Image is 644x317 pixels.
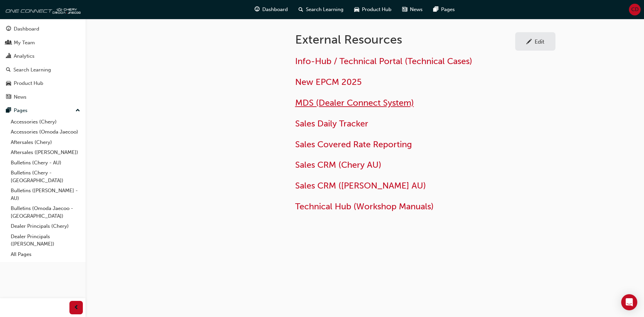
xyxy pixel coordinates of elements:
img: oneconnect [3,3,80,16]
a: Dealer Principals ([PERSON_NAME]) [8,231,83,249]
span: pages-icon [6,108,11,114]
button: DashboardMy TeamAnalyticsSearch LearningProduct HubNews [3,21,83,104]
a: news-iconNews [397,3,428,16]
span: prev-icon [74,304,79,312]
a: Aftersales (Chery) [8,137,83,148]
span: up-icon [75,106,80,115]
a: Search Learning [3,64,83,76]
a: My Team [3,37,83,49]
span: guage-icon [255,5,260,14]
a: Product Hub [3,77,83,90]
a: Accessories (Chery) [8,117,83,127]
div: Search Learning [13,66,51,74]
a: New EPCM 2025 [295,77,362,87]
span: News [410,6,423,13]
div: Product Hub [14,80,43,87]
span: car-icon [354,5,359,14]
span: chart-icon [6,53,11,59]
div: Analytics [14,52,35,60]
span: Product Hub [362,6,391,13]
a: Bulletins (Omoda Jaecoo - [GEOGRAPHIC_DATA]) [8,203,83,221]
div: News [14,93,26,101]
div: Pages [14,107,28,114]
h1: External Resources [295,32,515,47]
a: Bulletins (Chery - AU) [8,158,83,168]
a: Analytics [3,50,83,62]
button: Pages [3,104,83,117]
span: Search Learning [306,6,343,13]
a: guage-iconDashboard [249,3,293,16]
a: Sales CRM ([PERSON_NAME] AU) [295,180,426,191]
button: CD [629,4,641,15]
a: MDS (Dealer Connect System) [295,98,414,108]
a: search-iconSearch Learning [293,3,349,16]
a: Dealer Principals (Chery) [8,221,83,231]
a: All Pages [8,249,83,260]
span: pencil-icon [526,39,532,46]
span: news-icon [6,94,11,100]
span: Dashboard [262,6,288,13]
span: CD [631,6,639,13]
span: car-icon [6,81,11,87]
a: Dashboard [3,23,83,35]
div: My Team [14,39,35,47]
a: Bulletins ([PERSON_NAME] - AU) [8,186,83,203]
a: Edit [515,32,555,51]
a: pages-iconPages [428,3,460,16]
a: Sales CRM (Chery AU) [295,160,381,170]
span: guage-icon [6,26,11,32]
a: Bulletins (Chery - [GEOGRAPHIC_DATA]) [8,168,83,186]
span: people-icon [6,40,11,46]
div: Edit [535,38,544,45]
div: Dashboard [14,25,39,33]
a: Aftersales ([PERSON_NAME]) [8,147,83,158]
a: Info-Hub / Technical Portal (Technical Cases) [295,56,472,66]
span: search-icon [6,67,11,73]
a: Accessories (Omoda Jaecoo) [8,127,83,137]
a: car-iconProduct Hub [349,3,397,16]
span: news-icon [402,5,407,14]
div: Open Intercom Messenger [621,294,637,310]
a: Technical Hub (Workshop Manuals) [295,201,434,212]
span: pages-icon [433,5,438,14]
a: News [3,91,83,103]
a: Sales Covered Rate Reporting [295,139,412,150]
span: search-icon [299,5,303,14]
span: Pages [441,6,455,13]
a: Sales Daily Tracker [295,118,368,129]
